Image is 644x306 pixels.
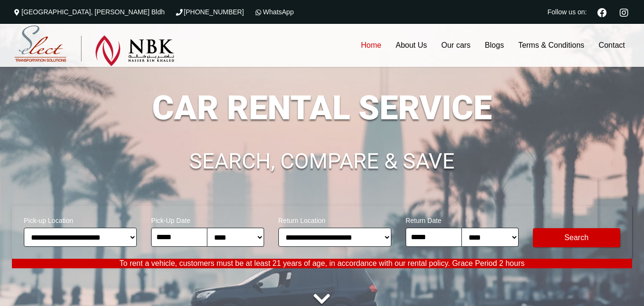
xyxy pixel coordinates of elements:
a: Our cars [434,24,478,67]
a: Instagram [615,7,632,17]
a: [PHONE_NUMBER] [174,8,244,16]
h1: CAR RENTAL SERVICE [12,91,632,125]
a: Contact [592,24,632,67]
h1: SEARCH, COMPARE & SAVE [12,150,632,172]
span: Return Location [278,211,391,228]
button: Modify Search [533,228,621,247]
a: About Us [388,24,434,67]
p: To rent a vehicle, customers must be at least 21 years of age, in accordance with our rental poli... [12,259,632,268]
span: Return Date [406,211,519,228]
span: Pick-up Location [24,211,137,228]
a: Facebook [593,7,611,17]
img: Select Rent a Car [14,25,174,66]
a: WhatsApp [254,8,294,16]
a: Home [354,24,388,67]
span: Pick-Up Date [151,211,264,228]
a: Blogs [478,24,511,67]
a: Terms & Conditions [511,24,592,67]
